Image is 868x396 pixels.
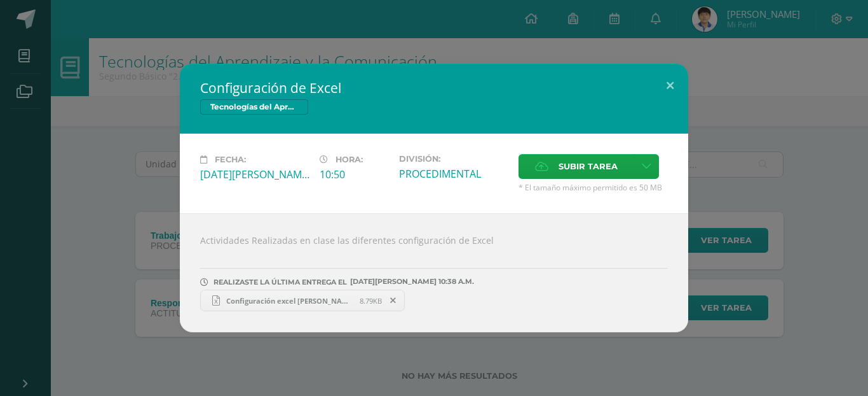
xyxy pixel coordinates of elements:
button: Close (Esc) [652,64,688,107]
span: [DATE][PERSON_NAME] 10:38 A.M. [347,281,474,282]
div: PROCEDIMENTAL [399,167,508,181]
span: Tecnologías del Aprendizaje y la Comunicación [200,99,308,115]
a: Configuración excel [PERSON_NAME] 2.1.xlsx 8.79KB [200,290,405,311]
span: Remover entrega [383,293,404,308]
span: Fecha: [215,155,246,164]
h2: Configuración de Excel [200,79,668,97]
span: * El tamaño máximo permitido es 50 MB [519,182,668,193]
div: Actividades Realizadas en clase las diferentes configuración de Excel [180,213,688,332]
span: REALIZASTE LA ÚLTIMA ENTREGA EL [214,278,347,286]
div: 10:50 [320,167,389,181]
label: División: [399,154,508,164]
span: Configuración excel [PERSON_NAME] 2.1.xlsx [220,296,360,306]
span: Subir tarea [559,155,618,178]
span: Hora: [336,155,363,164]
div: [DATE][PERSON_NAME] [200,167,309,181]
span: 8.79KB [360,296,382,306]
